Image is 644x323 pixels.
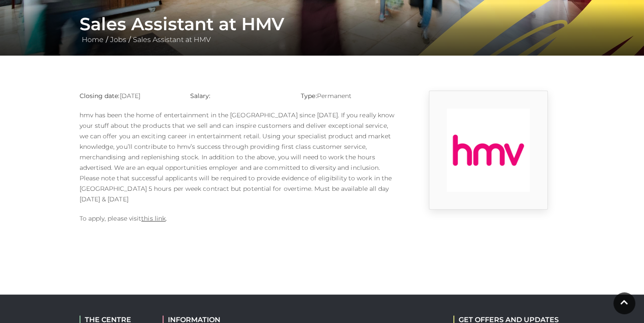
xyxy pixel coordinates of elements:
a: Home [80,35,106,44]
strong: Salary: [190,92,211,100]
h1: Sales Assistant at HMV [80,14,565,35]
strong: Type: [301,92,317,100]
p: To apply, please visit . [80,213,399,224]
p: hmv has been the home of entertainment in the [GEOGRAPHIC_DATA] since [DATE]. If you really know ... [80,110,399,204]
a: this link [141,214,166,222]
div: / / [73,14,571,45]
img: 9_1554821655_pX3E.png [447,109,530,192]
p: [DATE] [80,91,177,101]
p: Permanent [301,91,398,101]
a: Jobs [108,35,129,44]
a: Sales Assistant at HMV [131,35,213,44]
strong: Closing date: [80,92,120,100]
